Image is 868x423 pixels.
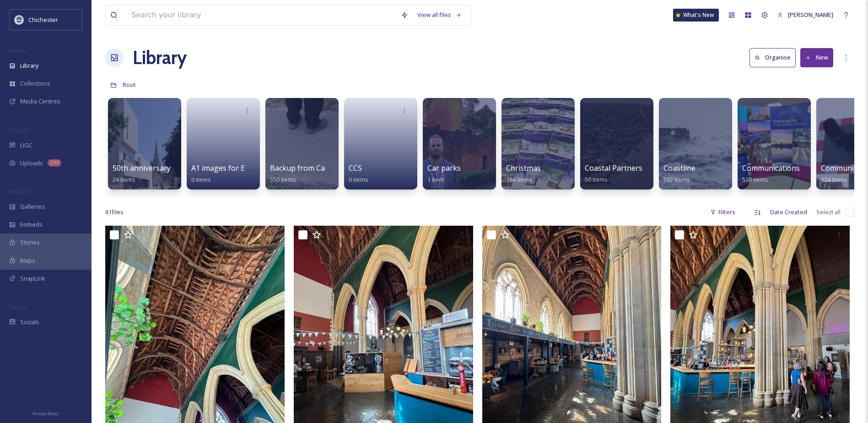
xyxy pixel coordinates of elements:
[20,318,39,326] span: Socials
[663,163,695,173] span: Coastline
[349,164,368,184] a: CCS0 items
[28,16,58,24] span: Chichester
[20,238,40,247] span: Stories
[113,163,171,173] span: 50th anniversary
[742,164,800,184] a: Communications520 items
[20,79,50,88] span: Collections
[113,175,135,184] span: 24 items
[773,6,838,24] a: [PERSON_NAME]
[585,175,608,184] span: 50 items
[663,175,690,184] span: 582 items
[15,15,24,24] img: Logo_of_Chichester_District_Council.png
[123,79,136,90] a: Root
[9,304,27,310] span: SOCIALS
[113,164,171,184] a: 50th anniversary24 items
[585,164,642,184] a: Coastal Partners50 items
[663,164,695,184] a: Coastline582 items
[742,175,768,184] span: 520 items
[32,411,59,417] span: Privacy Policy
[105,208,124,217] span: 61 file s
[20,202,45,211] span: Galleries
[413,6,466,24] a: View all files
[20,274,45,283] span: SnapLink
[427,175,444,184] span: 1 item
[32,407,59,418] a: Privacy Policy
[506,164,541,184] a: Christmas184 items
[9,47,25,54] span: MEDIA
[706,203,740,221] div: Filters
[191,164,274,184] a: A1 images for EPH walls0 items
[20,220,43,229] span: Embeds
[9,188,30,195] span: WIDGETS
[673,9,719,22] a: What's New
[821,164,866,184] a: Communities224 items
[749,48,800,67] a: Organise
[821,175,847,184] span: 224 items
[800,48,833,67] button: New
[816,208,841,217] span: Select all
[506,175,532,184] span: 184 items
[270,175,296,184] span: 550 items
[48,159,61,167] div: 233
[270,163,343,173] span: Backup from Camera
[20,159,43,168] span: Uploads
[749,48,796,67] button: Organise
[585,163,642,173] span: Coastal Partners
[20,141,32,150] span: UGC
[349,163,362,173] span: CCS
[123,81,136,89] span: Root
[349,175,368,184] span: 0 items
[742,163,800,173] span: Communications
[506,163,541,173] span: Christmas
[270,164,343,184] a: Backup from Camera550 items
[133,44,187,71] a: Library
[20,256,35,265] span: Maps
[9,127,29,134] span: COLLECT
[821,163,866,173] span: Communities
[766,203,812,221] div: Date Created
[788,11,833,19] span: [PERSON_NAME]
[20,97,60,106] span: Media Centres
[191,163,274,173] span: A1 images for EPH walls
[427,163,461,173] span: Car parks
[191,175,211,184] span: 0 items
[427,164,461,184] a: Car parks1 item
[20,61,38,70] span: Library
[127,5,396,25] input: Search your library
